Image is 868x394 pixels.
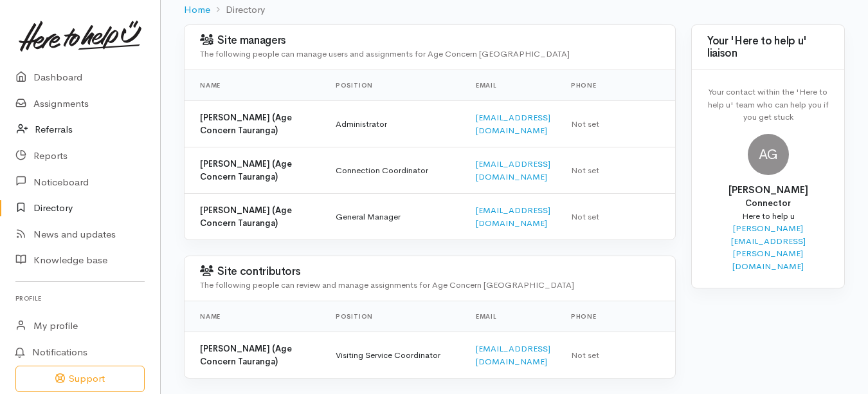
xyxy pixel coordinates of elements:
[571,349,660,362] div: Not set
[476,112,550,136] a: [EMAIL_ADDRESS][DOMAIN_NAME]
[184,3,210,17] a: Home
[325,194,466,240] td: General Manager
[476,158,550,182] a: [EMAIL_ADDRESS][DOMAIN_NAME]
[571,164,660,177] div: Not set
[731,223,806,272] a: [PERSON_NAME][EMAIL_ADDRESS][PERSON_NAME][DOMAIN_NAME]
[200,112,292,136] b: [PERSON_NAME] (Age Concern Tauranga)
[200,48,570,59] span: The following people can manage users and assignments for Age Concern [GEOGRAPHIC_DATA]
[466,301,561,332] th: Email
[200,34,660,47] h3: Site managers
[200,205,292,229] b: [PERSON_NAME] (Age Concern Tauranga)
[185,301,325,332] th: Name
[200,343,292,367] b: [PERSON_NAME] (Age Concern Tauranga)
[15,366,145,392] button: Support
[200,265,660,278] h3: Site contributors
[707,35,829,59] h3: Your 'Here to help u' liaison
[200,279,574,290] span: The following people can review and manage assignments for Age Concern [GEOGRAPHIC_DATA]
[476,343,550,367] a: [EMAIL_ADDRESS][DOMAIN_NAME]
[748,134,789,175] span: AG
[325,332,466,379] td: Visiting Service Coordinator
[325,301,466,332] th: Position
[325,147,466,194] td: Connection Coordinator
[185,70,325,101] th: Name
[200,158,292,182] b: [PERSON_NAME] (Age Concern Tauranga)
[325,70,466,101] th: Position
[571,118,660,131] div: Not set
[707,86,829,124] p: Your contact within the 'Here to help u' team who can help you if you get stuck
[728,183,808,196] b: [PERSON_NAME]
[476,205,550,229] a: [EMAIL_ADDRESS][DOMAIN_NAME]
[15,290,145,307] h6: Profile
[745,198,791,209] b: Connector
[210,3,265,17] li: Directory
[325,101,466,147] td: Administrator
[466,70,561,101] th: Email
[742,211,795,221] span: Here to help u
[571,211,660,223] div: Not set
[561,70,675,101] th: Phone
[561,301,675,332] th: Phone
